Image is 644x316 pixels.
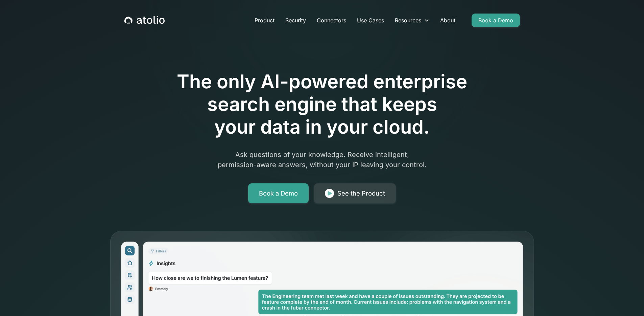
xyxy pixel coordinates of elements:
[389,14,435,27] div: Resources
[311,14,352,27] a: Connectors
[192,150,452,170] p: Ask questions of your knowledge. Receive intelligent, permission-aware answers, without your IP l...
[149,70,495,139] h1: The only AI-powered enterprise search engine that keeps your data in your cloud.
[280,14,311,27] a: Security
[249,14,280,27] a: Product
[314,183,396,204] a: See the Product
[352,14,389,27] a: Use Cases
[472,14,520,27] a: Book a Demo
[248,183,309,204] a: Book a Demo
[395,16,421,24] div: Resources
[337,189,385,198] div: See the Product
[124,16,165,25] a: home
[435,14,461,27] a: About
